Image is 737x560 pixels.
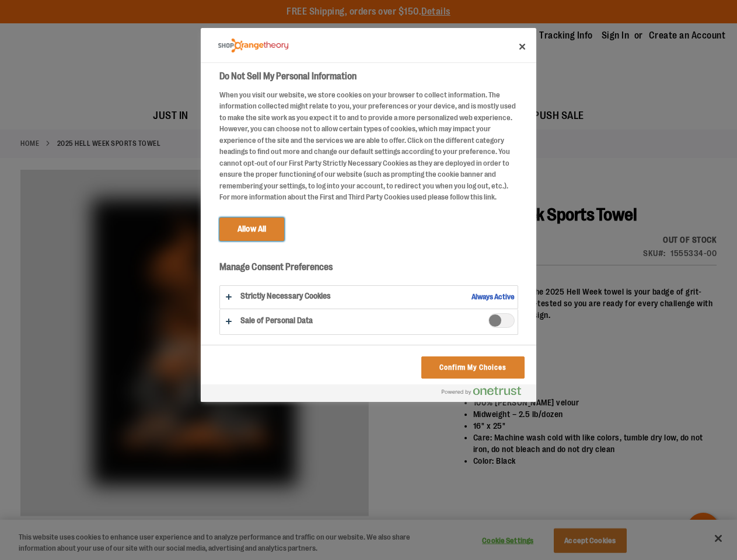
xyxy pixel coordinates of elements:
[442,386,521,395] img: Powered by OneTrust Opens in a new Tab
[218,34,288,57] div: Company Logo
[421,356,525,379] button: Confirm My Choices
[219,89,518,203] div: When you visit our website, we store cookies on your browser to collect information. The informat...
[488,313,515,328] span: Sale of Personal Data
[219,218,284,241] button: Allow All
[201,28,536,402] div: Do Not Sell My Personal Information
[442,386,530,401] a: Powered by OneTrust Opens in a new Tab
[201,28,536,402] div: Preference center
[509,34,535,60] button: Close
[219,69,518,83] h2: Do Not Sell My Personal Information
[218,38,288,53] img: Company Logo
[219,261,518,279] h3: Manage Consent Preferences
